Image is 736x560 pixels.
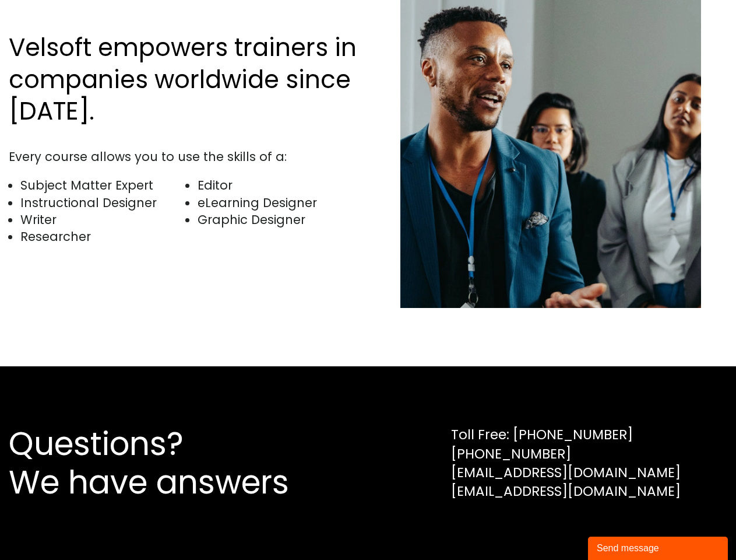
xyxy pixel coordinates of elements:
[198,177,362,194] li: Editor
[9,148,362,165] div: Every course allows you to use the skills of a:
[9,425,331,502] h2: Questions? We have answers
[20,177,185,194] li: Subject Matter Expert
[20,228,185,245] li: Researcher
[198,194,362,211] li: eLearning Designer
[20,194,185,211] li: Instructional Designer
[451,425,681,501] div: Toll Free: [PHONE_NUMBER] [PHONE_NUMBER] [EMAIL_ADDRESS][DOMAIN_NAME] [EMAIL_ADDRESS][DOMAIN_NAME]
[20,211,185,228] li: Writer
[9,32,362,128] h2: Velsoft empowers trainers in companies worldwide since [DATE].
[588,534,730,560] iframe: chat widget
[198,211,362,228] li: Graphic Designer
